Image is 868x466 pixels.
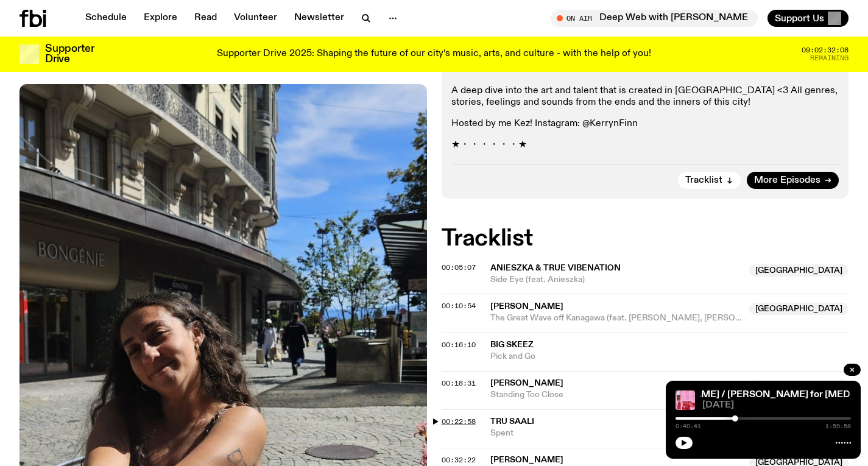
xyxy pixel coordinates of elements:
button: On AirDeep Web with [PERSON_NAME] [551,10,758,27]
a: Schedule [78,10,134,27]
span: 00:18:31 [442,378,476,388]
button: Tracklist [678,172,741,189]
span: TRU SAALI [490,417,534,426]
span: 00:10:54 [442,301,476,311]
button: 00:32:22 [442,457,476,464]
span: [GEOGRAPHIC_DATA] [749,380,849,392]
span: Tracklist [685,176,722,185]
span: [PERSON_NAME] [490,302,563,311]
span: Spent [490,428,849,439]
button: 00:10:54 [442,303,476,309]
span: Standing Too Close [490,389,743,401]
button: 00:18:31 [442,380,476,387]
p: Hosted by me Kez! Instagram: @KerrynFinn [451,118,839,130]
span: [PERSON_NAME] [490,456,563,464]
span: 00:32:22 [442,455,476,465]
p: Supporter Drive 2025: Shaping the future of our city’s music, arts, and culture - with the help o... [217,49,651,60]
span: Side Eye (feat. Anieszka) [490,274,743,286]
span: [GEOGRAPHIC_DATA] [749,303,849,315]
span: [PERSON_NAME] [490,379,563,387]
a: Read [187,10,224,27]
span: [DATE] [702,401,851,410]
a: Volunteer [227,10,284,27]
button: 00:05:07 [442,264,476,271]
span: The Great Wave off Kanagawa (feat. [PERSON_NAME], [PERSON_NAME] [PERSON_NAME] & [PERSON_NAME]) [490,312,743,324]
span: [GEOGRAPHIC_DATA] [749,264,849,277]
button: Support Us [767,10,849,27]
a: More Episodes [747,172,839,189]
a: Explore [136,10,185,27]
span: 1:59:58 [825,423,851,429]
p: ★・・・・・・★ [451,139,839,151]
span: Remaining [810,55,849,62]
span: Big Skeez [490,341,534,349]
span: Anieszka & True Vibenation [490,264,621,272]
h3: Supporter Drive [45,44,94,65]
a: Newsletter [287,10,351,27]
span: Support Us [775,13,824,24]
span: 00:16:10 [442,340,476,350]
span: 00:05:07 [442,263,476,272]
span: Pick and Go [490,351,849,362]
h2: Tracklist [442,228,849,250]
span: 0:40:41 [676,423,701,429]
span: 09:02:32:08 [802,47,849,54]
p: A deep dive into the art and talent that is created in [GEOGRAPHIC_DATA] <3 All genres, stories, ... [451,85,839,108]
button: 00:16:10 [442,342,476,348]
span: 00:22:58 [442,417,476,426]
button: 00:22:58 [442,418,476,425]
span: More Episodes [754,176,820,185]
